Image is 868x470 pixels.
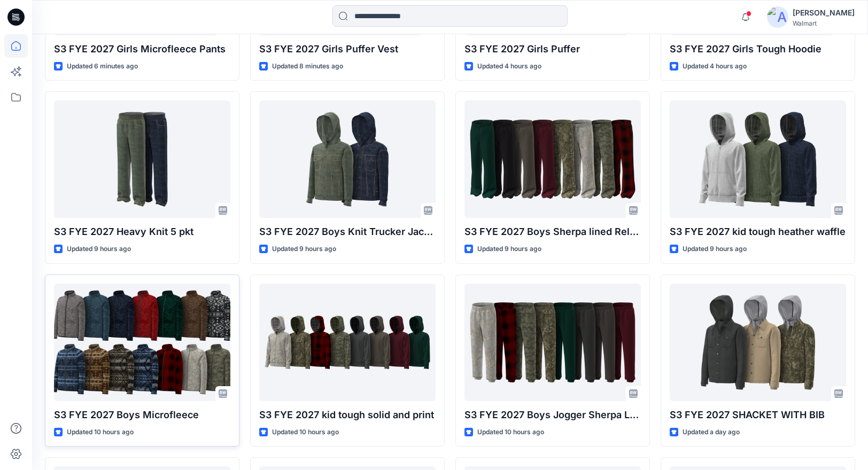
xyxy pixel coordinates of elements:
[67,427,134,438] p: Updated 10 hours ago
[793,19,855,27] div: Walmart
[683,427,740,438] p: Updated a day ago
[259,42,436,57] p: S3 FYE 2027 Girls Puffer Vest
[670,408,846,422] p: S3 FYE 2027 SHACKET WITH BIB
[464,224,641,239] p: S3 FYE 2027 Boys Sherpa lined Relax Fit
[67,61,138,72] p: Updated 6 minutes ago
[272,61,343,72] p: Updated 8 minutes ago
[464,408,641,422] p: S3 FYE 2027 Boys Jogger Sherpa Lined
[67,244,131,255] p: Updated 9 hours ago
[54,42,230,57] p: S3 FYE 2027 Girls Microfleece Pants
[54,224,230,239] p: S3 FYE 2027 Heavy Knit 5 pkt
[477,244,541,255] p: Updated 9 hours ago
[464,100,641,218] a: S3 FYE 2027 Boys Sherpa lined Relax Fit
[477,61,541,72] p: Updated 4 hours ago
[272,244,336,255] p: Updated 9 hours ago
[54,284,230,401] a: S3 FYE 2027 Boys Microfleece
[477,427,544,438] p: Updated 10 hours ago
[670,284,846,401] a: S3 FYE 2027 SHACKET WITH BIB
[259,408,436,422] p: S3 FYE 2027 kid tough solid and print
[793,6,855,19] div: [PERSON_NAME]
[683,244,747,255] p: Updated 9 hours ago
[259,100,436,218] a: S3 FYE 2027 Boys Knit Trucker Jacket
[259,224,436,239] p: S3 FYE 2027 Boys Knit Trucker Jacket
[670,100,846,218] a: S3 FYE 2027 kid tough heather waffle
[670,224,846,239] p: S3 FYE 2027 kid tough heather waffle
[464,284,641,401] a: S3 FYE 2027 Boys Jogger Sherpa Lined
[272,427,339,438] p: Updated 10 hours ago
[54,408,230,422] p: S3 FYE 2027 Boys Microfleece
[54,100,230,218] a: S3 FYE 2027 Heavy Knit 5 pkt
[259,284,436,401] a: S3 FYE 2027 kid tough solid and print
[670,42,846,57] p: S3 FYE 2027 Girls Tough Hoodie
[683,61,747,72] p: Updated 4 hours ago
[767,6,788,28] img: avatar
[464,42,641,57] p: S3 FYE 2027 Girls Puffer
